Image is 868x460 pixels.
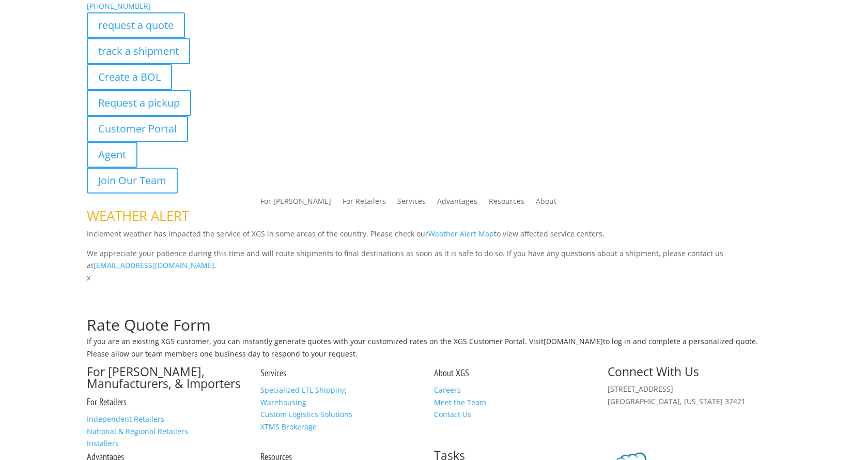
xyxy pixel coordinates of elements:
a: Create a BOL [87,64,172,90]
p: We appreciate your patience during this time and will route shipments to final destinations as so... [87,247,781,272]
p: [STREET_ADDRESS] [GEOGRAPHIC_DATA], [US_STATE] 37421 [608,383,781,408]
span: to log in and complete a personalized quote. [603,336,758,346]
a: Resources [489,198,524,209]
a: request a quote [87,12,185,38]
h2: Connect With Us [608,366,781,383]
p: Inclement weather has impacted the service of XGS in some areas of the country. Please check our ... [87,228,781,247]
a: Customer Portal [87,116,188,142]
a: Join Our Team [87,168,178,194]
a: For Retailers [87,396,127,408]
span: If you are an existing XGS customer, you can instantly generate quotes with your customized rates... [87,336,544,346]
a: XTMS Brokerage [260,422,317,432]
a: [DOMAIN_NAME] [544,336,603,346]
a: Advantages [437,198,477,209]
a: For [PERSON_NAME] [260,198,331,209]
a: Installers [87,438,119,448]
span: WEATHER ALERT [87,206,189,225]
a: About XGS [434,367,469,379]
h1: Request a Quote [87,284,781,305]
p: x [87,272,781,284]
a: Custom Logistics Solutions [260,409,352,419]
a: Independent Retailers [87,414,164,424]
a: About [536,198,556,209]
a: Weather Alert Map [428,229,494,239]
h6: Please allow our team members one business day to respond to your request. [87,350,781,363]
a: [PHONE_NUMBER] [87,1,151,11]
a: Contact Us [434,409,471,419]
a: National & Regional Retailers [87,426,188,436]
a: Warehousing [260,397,306,407]
a: track a shipment [87,38,190,64]
p: Complete the form below for a customized quote based on your shipping needs. [87,305,781,317]
a: Careers [434,385,461,395]
a: [EMAIL_ADDRESS][DOMAIN_NAME] [94,260,214,270]
a: Meet the Team [434,397,486,407]
a: Specialized LTL Shipping [260,385,346,395]
a: For Retailers [343,198,386,209]
a: Services [397,198,426,209]
a: For [PERSON_NAME], Manufacturers, & Importers [87,363,241,392]
a: Request a pickup [87,90,191,116]
a: Services [260,367,286,379]
img: group-6 [608,407,617,417]
a: Agent [87,142,137,168]
h1: Rate Quote Form [87,317,781,338]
